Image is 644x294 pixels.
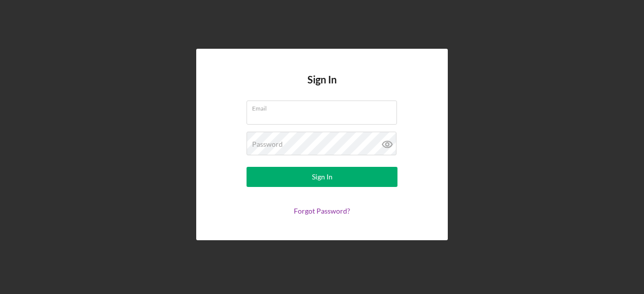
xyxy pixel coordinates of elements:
[252,101,397,112] label: Email
[294,207,350,215] a: Forgot Password?
[247,167,397,187] button: Sign In
[307,74,337,101] h4: Sign In
[252,140,283,148] label: Password
[312,167,333,187] div: Sign In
